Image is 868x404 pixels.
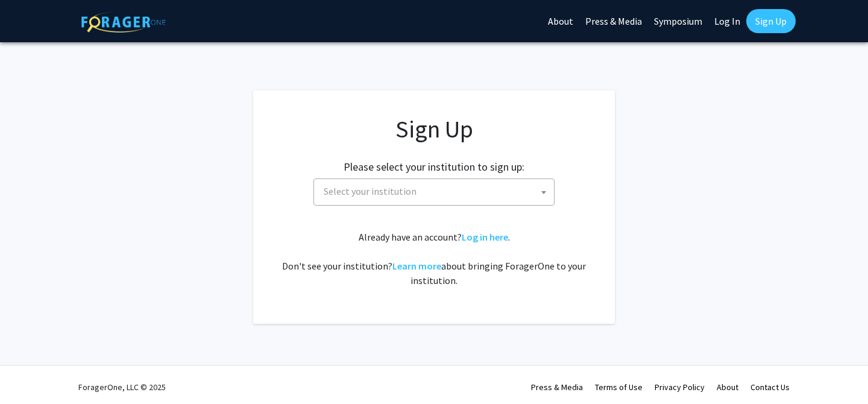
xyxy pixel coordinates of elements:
[717,382,738,393] a: About
[750,382,790,393] a: Contact Us
[277,230,591,288] div: Already have an account? . Don't see your institution? about bringing ForagerOne to your institut...
[746,9,796,33] a: Sign Up
[81,11,166,33] img: ForagerOne Logo
[595,382,643,393] a: Terms of Use
[277,115,591,144] h1: Sign Up
[324,185,417,197] span: Select your institution
[392,260,441,272] a: Learn more about bringing ForagerOne to your institution
[344,160,524,174] h2: Please select your institution to sign up:
[462,231,508,243] a: Log in here
[319,179,554,204] span: Select your institution
[313,178,555,206] span: Select your institution
[655,382,705,393] a: Privacy Policy
[531,382,583,393] a: Press & Media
